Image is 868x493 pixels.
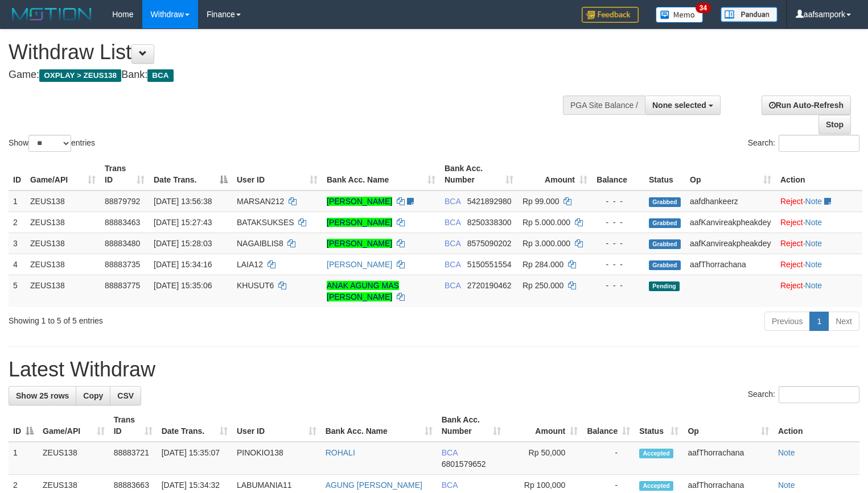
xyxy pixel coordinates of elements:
[649,260,681,270] span: Grabbed
[442,459,486,469] span: Copy 6801579652 to clipboard
[523,260,563,269] span: Rp 284.000
[237,260,263,269] span: LAIA12
[327,239,392,248] a: [PERSON_NAME]
[445,218,460,227] span: BCA
[523,218,570,227] span: Rp 5.000.000
[805,197,822,206] a: Note
[778,448,795,457] a: Note
[38,409,109,442] th: Game/API: activate to sort column ascending
[467,281,512,290] span: Copy 2720190462 to clipboard
[764,312,810,331] a: Previous
[582,442,635,475] td: -
[232,158,322,190] th: User ID: activate to sort column ascending
[9,190,26,212] td: 1
[9,386,76,405] a: Show 25 rows
[685,254,776,275] td: aafThorrachana
[9,135,95,152] label: Show entries
[154,239,212,248] span: [DATE] 15:28:03
[154,281,212,290] span: [DATE] 15:35:06
[639,449,673,458] span: Accepted
[437,409,506,442] th: Bank Acc. Number: activate to sort column ascending
[780,218,803,227] a: Reject
[780,260,803,269] a: Reject
[9,442,38,475] td: 1
[779,386,859,403] input: Search:
[9,409,38,442] th: ID: activate to sort column descending
[16,391,69,400] span: Show 25 rows
[9,233,26,254] td: 3
[9,310,353,326] div: Showing 1 to 5 of 5 entries
[117,391,134,400] span: CSV
[685,212,776,233] td: aafKanvireakpheakdey
[776,190,862,212] td: ·
[523,281,563,290] span: Rp 250.000
[780,281,803,290] a: Reject
[442,448,458,457] span: BCA
[110,386,141,405] a: CSV
[779,135,859,152] input: Search:
[321,409,437,442] th: Bank Acc. Name: activate to sort column ascending
[776,158,862,190] th: Action
[237,281,274,290] span: KHUSUT6
[523,197,560,206] span: Rp 99.000
[327,197,392,206] a: [PERSON_NAME]
[696,3,711,13] span: 34
[83,391,103,400] span: Copy
[818,115,851,134] a: Stop
[597,238,640,249] div: - - -
[237,218,294,227] span: BATAKSUKSES
[28,135,71,152] select: Showentries
[9,41,567,64] h1: Withdraw List
[9,212,26,233] td: 2
[38,442,109,475] td: ZEUS138
[597,259,640,270] div: - - -
[523,239,570,248] span: Rp 3.000.000
[721,7,778,22] img: panduan.png
[778,480,795,490] a: Note
[563,96,645,115] div: PGA Site Balance /
[105,260,140,269] span: 88883735
[649,197,681,207] span: Grabbed
[805,239,822,248] a: Note
[237,197,284,206] span: MARSAN212
[762,96,851,115] a: Run Auto-Refresh
[639,481,673,491] span: Accepted
[652,101,706,110] span: None selected
[776,233,862,254] td: ·
[327,281,399,301] a: ANAK AGUNG MAS [PERSON_NAME]
[147,69,173,82] span: BCA
[9,254,26,275] td: 4
[26,254,100,275] td: ZEUS138
[100,158,149,190] th: Trans ID: activate to sort column ascending
[635,409,683,442] th: Status: activate to sort column ascending
[685,233,776,254] td: aafKanvireakpheakdey
[467,239,512,248] span: Copy 8575090202 to clipboard
[582,409,635,442] th: Balance: activate to sort column ascending
[644,158,685,190] th: Status
[645,96,721,115] button: None selected
[109,442,157,475] td: 88883721
[149,158,232,190] th: Date Trans.: activate to sort column descending
[582,7,639,23] img: Feedback.jpg
[26,158,100,190] th: Game/API: activate to sort column ascending
[237,239,283,248] span: NAGAIBLIS8
[154,197,212,206] span: [DATE] 13:56:38
[685,158,776,190] th: Op: activate to sort column ascending
[157,442,232,475] td: [DATE] 15:35:07
[518,158,592,190] th: Amount: activate to sort column ascending
[232,442,321,475] td: PINOKIO138
[157,409,232,442] th: Date Trans.: activate to sort column ascending
[322,158,440,190] th: Bank Acc. Name: activate to sort column ascending
[9,6,95,23] img: MOTION_logo.png
[26,212,100,233] td: ZEUS138
[105,218,140,227] span: 88883463
[805,260,822,269] a: Note
[776,212,862,233] td: ·
[232,409,321,442] th: User ID: activate to sort column ascending
[505,409,582,442] th: Amount: activate to sort column ascending
[649,239,681,249] span: Grabbed
[809,312,829,331] a: 1
[39,69,121,82] span: OXPLAY > ZEUS138
[780,239,803,248] a: Reject
[442,480,458,490] span: BCA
